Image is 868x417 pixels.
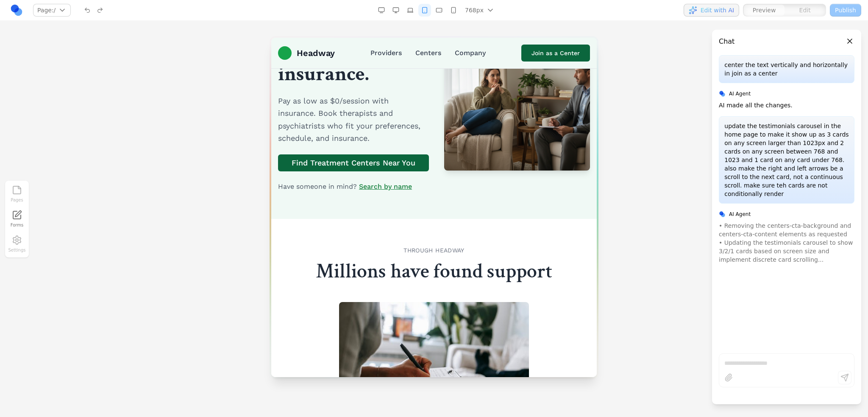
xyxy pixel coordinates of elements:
p: update the testimonials carousel in the home page to make it show up as 3 cards on any screen lar... [724,122,849,198]
span: Edit with AI [701,6,734,14]
button: Mobile [447,4,460,17]
button: Page:/ [33,4,71,17]
button: Close panel [845,36,854,46]
p: center the text vertically and horizontally in join as a center [724,61,849,78]
button: Laptop [404,4,417,17]
button: Tablet [418,4,431,17]
button: Desktop Wide [375,4,388,17]
button: Edit with AI [684,4,739,17]
button: Desktop [389,4,402,17]
button: Find Treatment Centers Near You [7,117,158,134]
h3: Chat [719,36,734,47]
img: Person in comfortable therapy setting [68,264,258,391]
div: • Removing the centers-cta-background and centers-cta-content elements as requested • Updating th... [719,221,854,264]
p: AI made all the changes. [719,101,793,109]
iframe: Preview [271,38,597,377]
div: AI Agent [719,90,854,98]
p: THROUGH HEADWAY [7,208,319,217]
button: Mobile Landscape [433,4,445,17]
a: Search by name [88,145,141,153]
button: 768px [462,4,496,17]
div: AI Agent [719,210,854,218]
p: Pay as low as $0/session with insurance. Book therapists and psychiatrists who fit your preferenc... [7,57,153,106]
p: Have someone in mind? [7,144,153,154]
h2: Millions have found support [7,224,319,244]
a: Forms [8,208,26,230]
